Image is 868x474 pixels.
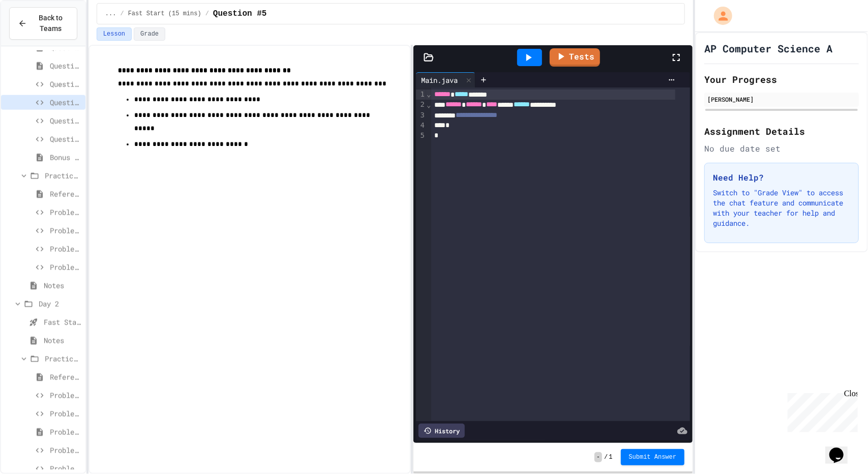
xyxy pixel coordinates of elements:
[704,142,859,155] div: No due date set
[213,8,267,20] span: Question #5
[50,390,81,401] span: Problem 1: Random number between 1-100
[50,244,81,254] span: Problem 3: Library Growth
[45,353,81,364] span: Practice (15 mins)
[621,449,685,465] button: Submit Answer
[50,207,81,218] span: Problem 1: Book Rating Difference
[594,452,602,462] span: -
[44,317,81,328] span: Fast Start - Quiz
[50,97,81,108] span: Question #5
[707,95,856,104] div: [PERSON_NAME]
[416,110,426,121] div: 3
[50,427,81,437] span: Problem 3: Running programs
[713,171,850,184] h3: Need Help?
[50,79,81,90] span: Question #4
[604,453,608,461] span: /
[128,10,201,18] span: Fast Start (15 mins)
[121,10,124,18] span: /
[704,41,832,55] h1: AP Computer Science A
[416,100,426,110] div: 2
[825,433,858,464] iframe: chat widget
[50,115,81,126] span: Question #6
[205,10,209,18] span: /
[50,408,81,419] span: Problem 2: Random integer between 25-75
[50,445,81,456] span: Problem 4
[704,72,859,86] h2: Your Progress
[418,424,465,438] div: History
[426,90,431,98] span: Fold line
[4,4,70,65] div: Chat with us now!Close
[416,131,426,141] div: 5
[609,453,612,461] span: 1
[416,90,426,100] div: 1
[550,48,600,67] a: Tests
[703,4,735,27] div: My Account
[50,225,81,236] span: Problem 2: Page Count Comparison
[426,101,431,109] span: Fold line
[416,75,463,85] div: Main.java
[134,27,165,41] button: Grade
[784,389,858,432] iframe: chat widget
[50,262,81,273] span: Problem 4: Author’s Reach
[416,72,475,87] div: Main.java
[713,188,850,228] p: Switch to "Grade View" to access the chat feature and communicate with your teacher for help and ...
[416,121,426,131] div: 4
[44,280,81,291] span: Notes
[50,372,81,382] span: Reference link
[50,463,81,474] span: Problem 5
[97,27,132,41] button: Lesson
[39,299,81,309] span: Day 2
[50,61,81,71] span: Question #3
[33,13,69,34] span: Back to Teams
[9,7,77,40] button: Back to Teams
[45,170,81,181] span: Practice (10 mins)
[105,10,116,18] span: ...
[44,335,81,346] span: Notes
[704,124,859,138] h2: Assignment Details
[50,152,81,163] span: Bonus Question
[50,189,81,199] span: Reference link
[629,453,677,461] span: Submit Answer
[50,134,81,144] span: Question #7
